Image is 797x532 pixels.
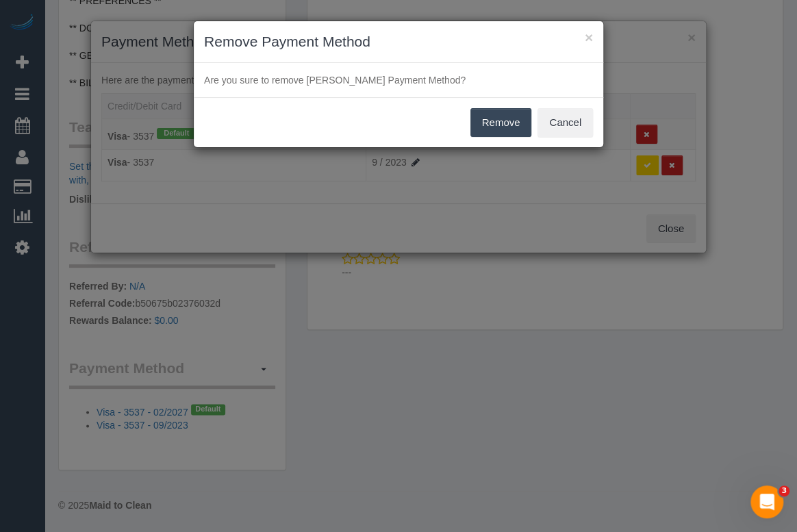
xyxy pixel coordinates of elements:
[204,75,466,86] span: Are you sure to remove [PERSON_NAME] Payment Method?
[779,485,789,496] span: 3
[750,485,783,518] iframe: Intercom live chat
[194,21,603,147] sui-modal: Remove Payment Method
[585,30,593,45] button: ×
[204,31,593,52] h3: Remove Payment Method
[470,108,532,137] button: Remove
[537,108,593,137] button: Cancel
